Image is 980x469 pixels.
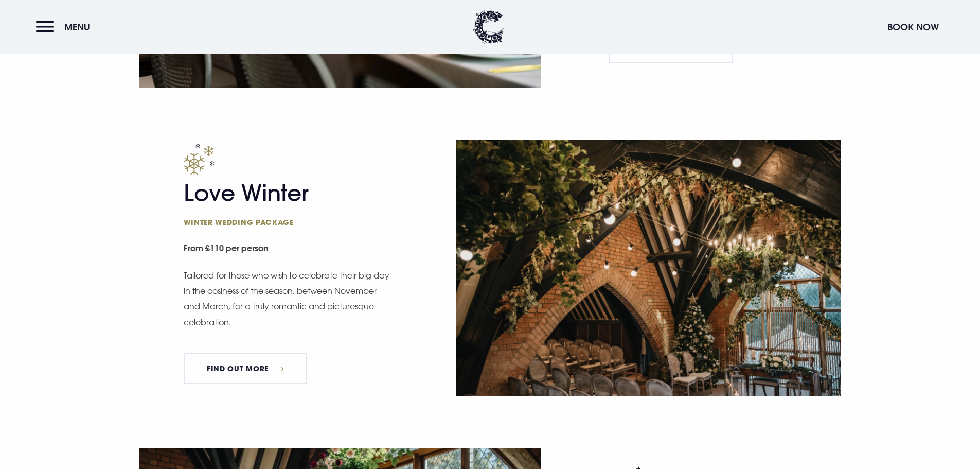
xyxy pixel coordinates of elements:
[184,180,384,227] h2: Love Winter
[473,10,504,44] img: Clandeboye Lodge
[184,238,399,261] small: From £110 per person
[36,16,95,38] button: Menu
[184,217,384,227] span: Winter wedding package
[456,140,841,396] img: Ceremony set up at a Wedding Venue Northern Ireland
[882,16,944,38] button: Book Now
[64,21,90,33] span: Menu
[184,353,308,384] a: FIND OUT MORE
[184,268,395,331] p: Tailored for those who wish to celebrate their big day in the cosiness of the season, between Nov...
[184,144,215,175] img: Wonderful winter package page icon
